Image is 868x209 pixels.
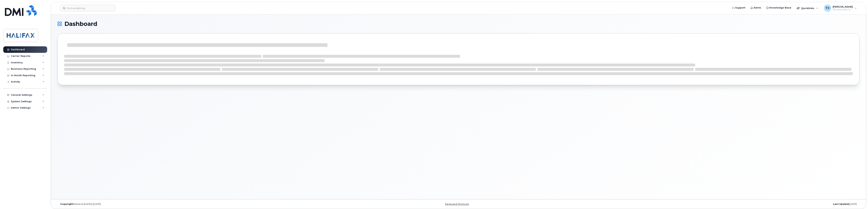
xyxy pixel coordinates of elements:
[58,203,325,206] div: MyServe [DATE]–[DATE]
[833,203,849,205] strong: Last Update
[64,21,97,27] span: Dashboard
[592,203,859,206] div: [DATE]
[445,203,469,205] a: Keyboard Shortcuts
[60,203,73,205] strong: Copyright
